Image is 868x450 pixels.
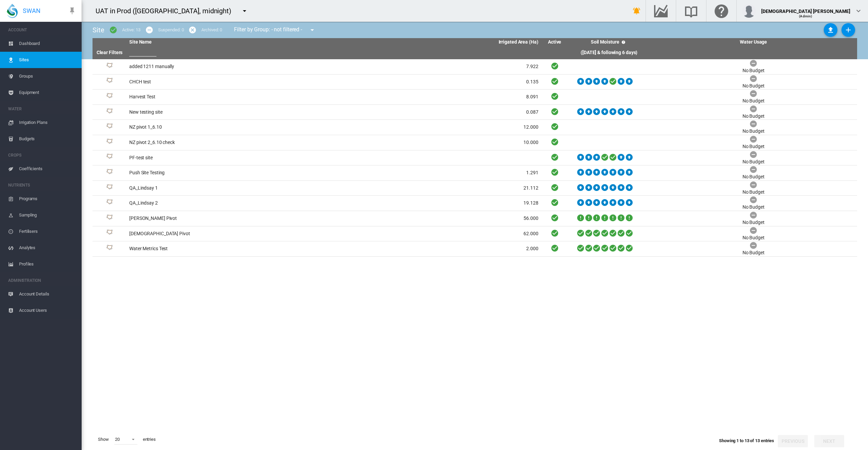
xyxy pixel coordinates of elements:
[105,184,114,192] img: 1.svg
[19,191,76,207] span: Programs
[127,150,334,165] td: PF-test site
[19,114,76,131] span: Irrigation Plans
[742,98,765,105] div: No Budget
[93,120,857,135] tr: Site Id: 33462 NZ pivot 1_6.10 12.000 No Budget
[568,46,650,59] th: ([DATE] & following 6 days)
[8,25,76,35] span: ACCOUNT
[742,235,765,241] div: No Budget
[8,180,76,191] span: NUTRIENTS
[334,90,541,105] td: 8.091
[127,241,334,256] td: Water Metrics Test
[719,438,774,443] span: Showing 1 to 13 of 13 entries
[127,211,334,226] td: [PERSON_NAME] Pivot
[742,143,765,150] div: No Budget
[742,174,765,180] div: No Budget
[742,113,765,120] div: No Budget
[95,78,124,86] div: Site Id: 8913
[19,302,76,319] span: Account Users
[105,78,114,86] img: 1.svg
[334,241,541,256] td: 2.000
[824,23,837,37] button: Sites Bulk Import
[95,434,112,445] span: Show
[841,23,855,37] button: Add New Site, define start date
[105,123,114,131] img: 1.svg
[827,26,835,34] md-icon: icon-upload
[19,52,76,68] span: Sites
[95,229,124,238] div: Site Id: 6489
[19,68,76,84] span: Groups
[95,245,124,253] div: Site Id: 8853
[95,214,124,223] div: Site Id: 10125
[633,7,641,15] md-icon: icon-bell-ring
[68,7,76,15] md-icon: icon-pin
[19,240,76,256] span: Analytes
[127,105,334,120] td: New testing site
[127,226,334,241] td: [DEMOGRAPHIC_DATA] Pivot
[854,7,863,15] md-icon: icon-chevron-down
[742,189,765,196] div: No Budget
[683,7,699,15] md-icon: Search the knowledge base
[630,4,644,18] button: icon-bell-ring
[93,59,857,75] tr: Site Id: 33466 added 1211 manually 7.922 No Budget
[742,159,765,165] div: No Budget
[334,75,541,90] td: 0.135
[145,26,153,34] md-icon: icon-minus-circle
[127,135,334,150] td: NZ pivot 2_6.10 check
[19,223,76,240] span: Fertilisers
[238,4,251,18] button: icon-menu-down
[105,214,114,223] img: 1.svg
[8,150,76,161] span: CROPS
[105,139,114,147] img: 1.svg
[742,219,765,226] div: No Budget
[95,169,124,177] div: Site Id: 33467
[334,165,541,180] td: 1.291
[334,211,541,226] td: 56.000
[334,120,541,135] td: 12.000
[713,7,730,15] md-icon: Click here for help
[122,27,140,33] div: Active: 13
[334,38,541,46] th: Irrigated Area (Ha)
[95,123,124,131] div: Site Id: 33462
[308,26,316,34] md-icon: icon-menu-down
[95,199,124,207] div: Site Id: 33208
[127,165,334,180] td: Push Site Testing
[93,241,857,257] tr: Site Id: 8853 Water Metrics Test 2.000 No Budget
[95,184,124,192] div: Site Id: 33207
[19,256,76,272] span: Profiles
[97,50,123,55] a: Clear Filters
[201,27,222,33] div: Archived: 0
[105,229,114,238] img: 1.svg
[95,154,124,162] div: Site Id: 6182
[650,38,857,46] th: Water Usage
[334,196,541,211] td: 19.128
[742,83,765,90] div: No Budget
[653,7,669,15] md-icon: Go to the Data Hub
[814,435,844,447] button: Next
[742,250,765,256] div: No Budget
[105,169,114,177] img: 1.svg
[19,286,76,302] span: Account Details
[105,63,114,71] img: 1.svg
[305,23,319,37] button: icon-menu-down
[229,23,321,37] div: Filter by Group: - not filtered -
[334,59,541,74] td: 7.922
[334,181,541,196] td: 21.112
[127,38,334,46] th: Site Name
[240,7,249,15] md-icon: icon-menu-down
[742,204,765,211] div: No Budget
[799,14,812,18] span: (Admin)
[742,128,765,135] div: No Budget
[127,59,334,74] td: added 1211 manually
[541,38,568,46] th: Active
[19,207,76,223] span: Sampling
[844,26,852,34] md-icon: icon-plus
[93,75,857,90] tr: Site Id: 8913 CHCH test 0.135 No Budget
[95,139,124,147] div: Site Id: 33463
[93,135,857,150] tr: Site Id: 33463 NZ pivot 2_6.10 check 10.000 No Budget
[93,150,857,166] tr: Site Id: 6182 PF-test site No Budget
[93,165,857,181] tr: Site Id: 33467 Push Site Testing 1.291 No Budget
[778,435,808,447] button: Previous
[19,161,76,177] span: Coefficients
[127,181,334,196] td: QA_Lindsay 1
[188,26,197,34] md-icon: icon-cancel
